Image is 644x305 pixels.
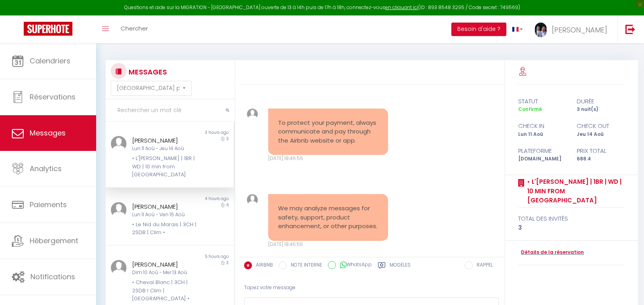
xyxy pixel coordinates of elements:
[132,211,197,219] div: Lun 11 Aoû - Ven 15 Aoû
[111,136,127,152] img: ...
[473,261,493,270] label: RAPPEL
[268,155,388,162] div: [DATE] 18:46:56
[513,146,572,156] div: Plateforme
[552,25,607,35] span: [PERSON_NAME]
[30,128,66,138] span: Messages
[451,23,506,36] button: Besoin d'aide ?
[132,260,197,269] div: [PERSON_NAME]
[518,223,625,233] div: 3
[30,56,70,66] span: Calendriers
[252,261,273,270] label: AIRBNB
[513,155,572,163] div: [DOMAIN_NAME]
[111,202,127,218] img: ...
[572,121,630,131] div: check out
[170,254,234,260] div: 5 hours ago
[278,204,378,231] pre: We may analyze messages for safety, support, product enhancement, or other purposes.
[244,278,499,297] div: Tapez votre message
[572,131,630,138] div: Jeu 14 Aoû
[226,202,229,208] span: 4
[625,24,635,34] img: logout
[30,272,75,282] span: Notifications
[170,130,234,136] div: 3 hours ago
[132,202,197,212] div: [PERSON_NAME]
[513,131,572,138] div: Lun 11 Aoû
[572,97,630,106] div: durée
[30,92,76,102] span: Réservations
[525,177,625,205] a: • L'[PERSON_NAME] | 1BR | WD | 10 min from [GEOGRAPHIC_DATA]
[513,97,572,106] div: statut
[518,214,625,223] div: total des invités
[572,106,630,113] div: 3 nuit(s)
[535,23,547,38] img: ...
[111,260,127,276] img: ...
[24,22,72,36] img: Super Booking
[106,99,235,122] input: Rechercher un mot clé
[513,121,572,131] div: check in
[30,164,62,173] span: Analytics
[278,118,378,145] pre: To protect your payment, always communicate and pay through the Airbnb website or app.
[115,15,154,43] a: Chercher
[30,236,78,246] span: Hébergement
[529,15,617,43] a: ... [PERSON_NAME]
[247,109,258,120] img: ...
[132,136,197,145] div: [PERSON_NAME]
[132,221,197,237] div: • Le Nid du Marais | 3CH | 2SDB | Clim •
[287,261,322,270] label: NOTE INTERNE
[268,241,388,248] div: [DATE] 18:46:56
[385,4,418,11] a: en cliquant ici
[518,249,584,256] a: Détails de la réservation
[132,278,197,303] div: • Cheval Blanc | 3CH | 2SDB I Clim | [GEOGRAPHIC_DATA] •
[611,272,644,305] iframe: LiveChat chat widget
[170,196,234,202] div: 4 hours ago
[127,63,167,81] h3: MESSAGES
[247,194,258,206] img: ...
[518,106,542,112] span: Confirmé
[226,136,229,142] span: 3
[336,261,372,270] label: WhatsApp
[132,145,197,152] div: Lun 11 Aoû - Jeu 14 Aoû
[132,154,197,179] div: • L'[PERSON_NAME] | 1BR | WD | 10 min from [GEOGRAPHIC_DATA]
[132,269,197,276] div: Dim 10 Aoû - Mer 13 Aoû
[121,24,148,32] span: Chercher
[572,146,630,156] div: Prix total
[572,155,630,163] div: 688.4
[390,261,411,271] label: Modèles
[30,200,67,210] span: Paiements
[226,260,229,266] span: 3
